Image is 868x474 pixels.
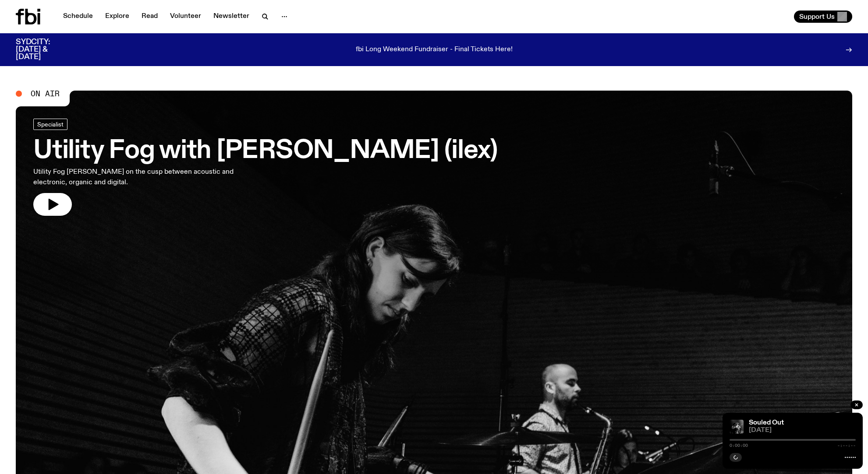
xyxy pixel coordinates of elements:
[31,90,60,98] span: On Air
[33,139,497,163] h3: Utility Fog with [PERSON_NAME] (ilex)
[33,167,258,188] p: Utility Fog [PERSON_NAME] on the cusp between acoustic and electronic, organic and digital.
[799,13,835,21] span: Support Us
[100,11,135,23] a: Explore
[208,11,255,23] a: Newsletter
[136,11,163,23] a: Read
[730,443,748,448] span: 0:00:00
[33,119,67,130] a: Specialist
[794,11,852,23] button: Support Us
[58,11,98,23] a: Schedule
[356,46,513,54] p: fbi Long Weekend Fundraiser - Final Tickets Here!
[16,39,72,61] h3: SYDCITY: [DATE] & [DATE]
[749,427,856,434] span: [DATE]
[837,443,856,448] span: -:--:--
[165,11,206,23] a: Volunteer
[33,119,497,216] a: Utility Fog with [PERSON_NAME] (ilex)Utility Fog [PERSON_NAME] on the cusp between acoustic and e...
[37,121,64,127] span: Specialist
[749,419,784,426] a: Souled Out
